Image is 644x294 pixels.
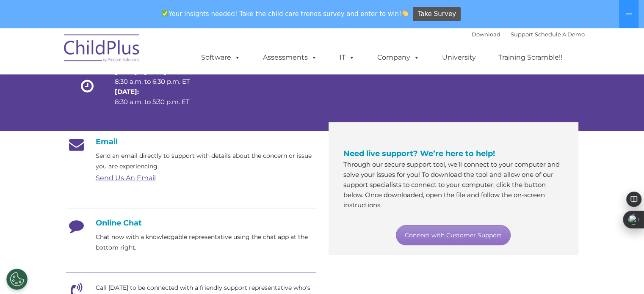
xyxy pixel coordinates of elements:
[396,225,511,245] a: Connect with Customer Support
[535,31,585,38] a: Schedule A Demo
[490,49,571,66] a: Training Scramble!!
[66,137,316,146] h4: Email
[115,88,139,96] strong: [DATE]:
[254,49,326,66] a: Assessments
[369,49,428,66] a: Company
[343,149,495,158] span: Need live support? We’re here to help!
[66,218,316,228] h4: Online Chat
[96,174,156,182] a: Send Us An Email
[96,232,316,253] p: Chat now with a knowledgable representative using the chat app at the bottom right.
[343,159,564,210] p: Through our secure support tool, we’ll connect to your computer and solve your issues for you! To...
[602,253,644,294] iframe: Chat Widget
[434,49,484,66] a: University
[6,269,28,290] button: Cookies Settings
[115,66,205,107] p: 8:30 a.m. to 6:30 p.m. ET 8:30 a.m. to 5:30 p.m. ET
[511,31,533,38] a: Support
[60,28,144,71] img: ChildPlus by Procare Solutions
[472,31,585,38] font: |
[96,151,316,172] p: Send an email directly to support with details about the concern or issue you are experiencing.
[193,49,249,66] a: Software
[472,31,500,38] a: Download
[402,10,408,16] img: 👏
[158,5,412,22] span: Your insights needed! Take the child care trends survey and enter to win!
[413,7,461,22] a: Take Survey
[418,7,456,22] span: Take Survey
[162,10,168,16] img: ✅
[331,49,363,66] a: IT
